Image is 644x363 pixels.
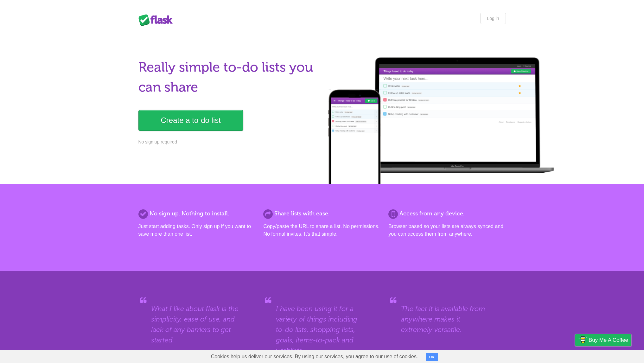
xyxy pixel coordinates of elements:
span: Buy me a coffee [589,334,628,346]
span: Cookies help us deliver our services. By using our services, you agree to our use of cookies. [205,350,424,363]
blockquote: I have been using it for a variety of things including to-do lists, shopping lists, goals, items-... [276,303,368,356]
button: OK [426,353,438,361]
p: Just start adding tasks. Only sign up if you want to save more than one list. [138,223,256,238]
p: No sign up required [138,139,318,145]
h1: Really simple to-do lists you can share [138,57,318,97]
img: Buy me a coffee [578,334,587,345]
p: Browser based so your lists are always synced and you can access them from anywhere. [388,223,506,238]
a: Buy me a coffee [575,334,631,346]
blockquote: What I like about flask is the simplicity, ease of use, and lack of any barriers to get started. [151,303,243,345]
p: Copy/paste the URL to share a list. No permissions. No formal invites. It's that simple. [263,223,380,238]
h2: Access from any device. [388,209,506,218]
a: Log in [480,13,506,24]
h2: Share lists with ease. [263,209,380,218]
h2: No sign up. Nothing to install. [138,209,256,218]
a: Create a to-do list [138,110,243,131]
div: Flask Lists [138,14,176,26]
blockquote: The fact it is available from anywhere makes it extremely versatile. [401,303,493,335]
